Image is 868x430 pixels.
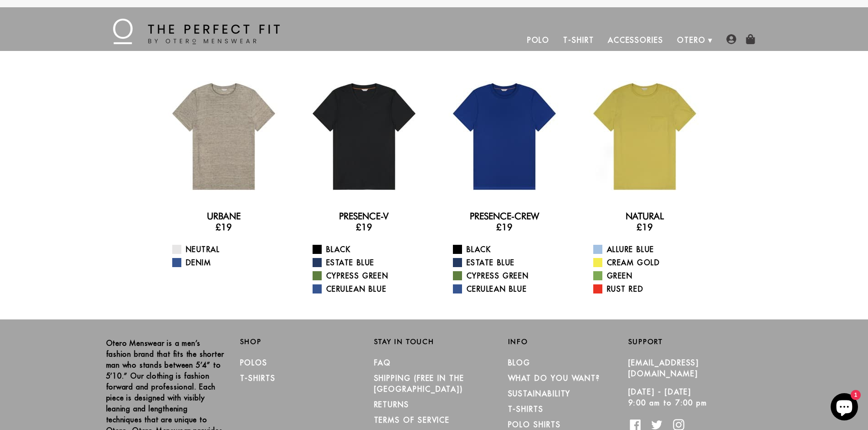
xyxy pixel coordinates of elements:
[628,358,699,378] a: [EMAIL_ADDRESS][DOMAIN_NAME]
[593,257,708,268] a: Cream Gold
[453,270,567,281] a: Cypress Green
[374,400,409,409] a: RETURNS
[745,34,755,44] img: shopping-bag-icon.png
[240,338,360,346] h2: Shop
[601,29,670,51] a: Accessories
[172,244,287,255] a: Neutral
[726,34,736,44] img: user-account-icon.png
[113,19,280,44] img: The Perfect Fit - by Otero Menswear - Logo
[508,374,601,383] a: What Do You Want?
[313,270,427,281] a: Cypress Green
[374,338,494,346] h2: Stay in Touch
[593,244,708,255] a: Allure Blue
[453,283,567,294] a: Cerulean Blue
[374,358,391,367] a: FAQ
[593,283,708,294] a: Rust Red
[453,257,567,268] a: Estate Blue
[508,358,531,367] a: Blog
[593,270,708,281] a: Green
[313,244,427,255] a: Black
[508,405,544,414] a: T-Shirts
[453,244,567,255] a: Black
[374,415,450,425] a: TERMS OF SERVICE
[470,211,539,222] a: Presence-Crew
[582,222,708,233] h3: £19
[442,222,567,233] h3: £19
[240,374,276,383] a: T-Shirts
[508,420,561,429] a: Polo Shirts
[301,222,427,233] h3: £19
[628,338,762,346] h2: Support
[207,211,241,222] a: Urbane
[520,29,557,51] a: Polo
[161,222,287,233] h3: £19
[556,29,601,51] a: T-Shirt
[626,211,664,222] a: Natural
[313,283,427,294] a: Cerulean Blue
[172,257,287,268] a: Denim
[508,389,571,398] a: Sustainability
[628,386,749,408] p: [DATE] - [DATE] 9:00 am to 7:00 pm
[828,393,861,423] inbox-online-store-chat: Shopify online store chat
[374,374,464,394] a: SHIPPING (Free in the [GEOGRAPHIC_DATA])
[240,358,268,367] a: Polos
[313,257,427,268] a: Estate Blue
[508,338,628,346] h2: Info
[670,29,713,51] a: Otero
[339,211,389,222] a: Presence-V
